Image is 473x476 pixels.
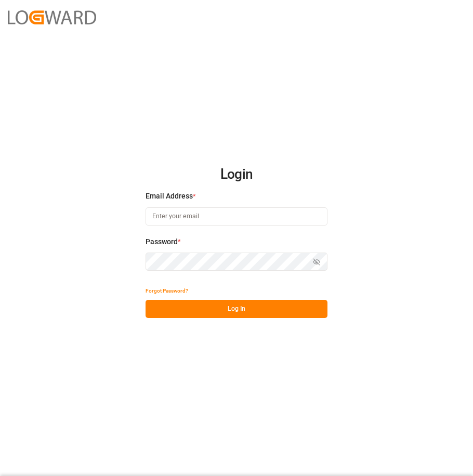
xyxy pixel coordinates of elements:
[8,10,96,24] img: Logward_new_orange.png
[146,207,327,226] input: Enter your email
[146,300,327,318] button: Log In
[146,158,327,191] h2: Login
[146,236,178,247] span: Password
[146,282,188,300] button: Forgot Password?
[146,191,193,202] span: Email Address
